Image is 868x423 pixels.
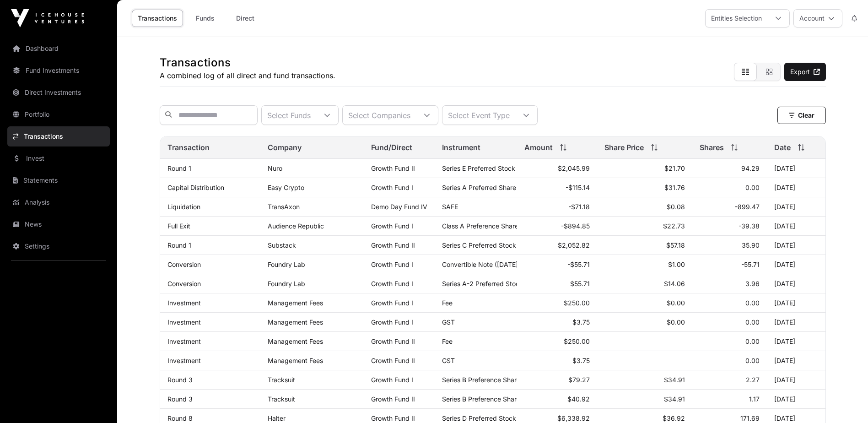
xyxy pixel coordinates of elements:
[371,395,415,403] a: Growth Fund II
[371,260,413,268] a: Growth Fund I
[167,241,191,249] a: Round 1
[746,376,760,384] span: 2.27
[11,9,84,27] img: Icehouse Ventures Logo
[517,313,597,332] td: $3.75
[664,376,685,384] span: $34.91
[774,142,791,153] span: Date
[268,337,356,345] p: Management Fees
[268,222,324,230] a: Audience Republic
[371,203,427,211] a: Demo Day Fund IV
[268,357,356,364] p: Management Fees
[767,293,825,313] td: [DATE]
[268,414,286,422] a: Halter
[822,379,868,423] iframe: Chat Widget
[132,10,183,27] a: Transactions
[664,280,685,287] span: $14.06
[742,241,760,249] span: 35.90
[767,159,825,178] td: [DATE]
[604,142,644,153] span: Share Price
[371,337,415,345] a: Growth Fund II
[7,82,110,103] a: Direct Investments
[517,159,597,178] td: $2,045.99
[517,390,597,409] td: $40.92
[442,395,523,403] span: Series B Preference Shares
[7,60,110,81] a: Fund Investments
[371,318,413,326] a: Growth Fund I
[442,376,523,384] span: Series B Preference Shares
[262,106,316,125] div: Select Funds
[343,106,416,125] div: Select Companies
[371,299,413,307] a: Growth Fund I
[745,357,760,364] span: 0.00
[741,164,760,172] span: 94.29
[7,192,110,212] a: Analysis
[371,164,415,172] a: Growth Fund II
[442,337,453,345] span: Fee
[167,184,224,191] a: Capital Distribution
[739,222,760,230] span: -39.38
[442,414,516,422] span: Series D Preferred Stock
[371,280,413,287] a: Growth Fund I
[767,217,825,236] td: [DATE]
[442,357,455,364] span: GST
[268,203,300,211] a: TransAxon
[442,299,453,307] span: Fee
[517,370,597,390] td: $79.27
[371,241,415,249] a: Growth Fund II
[749,395,760,403] span: 1.17
[160,70,335,81] p: A combined log of all direct and fund transactions.
[663,414,685,422] span: $36.92
[767,370,825,390] td: [DATE]
[442,241,516,249] span: Series C Preferred Stock
[268,241,296,249] a: Substack
[442,164,515,172] span: Series E Preferred Stock
[371,184,413,191] a: Growth Fund I
[700,142,724,153] span: Shares
[735,203,760,211] span: -899.47
[767,390,825,409] td: [DATE]
[371,142,412,153] span: Fund/Direct
[7,214,110,234] a: News
[7,126,110,146] a: Transactions
[442,142,480,153] span: Instrument
[442,203,458,211] span: SAFE
[777,107,826,124] button: Clear
[442,106,515,125] div: Select Event Type
[371,222,413,230] a: Growth Fund I
[7,236,110,256] a: Settings
[167,299,201,307] a: Investment
[371,414,415,422] a: Growth Fund II
[664,395,685,403] span: $34.91
[268,299,356,307] p: Management Fees
[767,351,825,370] td: [DATE]
[517,236,597,255] td: $2,052.82
[268,318,356,326] p: Management Fees
[167,357,201,364] a: Investment
[167,414,193,422] a: Round 8
[667,203,685,211] span: $0.08
[167,203,200,211] a: Liquidation
[517,293,597,313] td: $250.00
[767,197,825,217] td: [DATE]
[167,260,201,268] a: Conversion
[268,376,295,384] a: Tracksuit
[160,55,335,70] h1: Transactions
[442,280,523,287] span: Series A-2 Preferred Stock
[517,197,597,217] td: -$71.18
[517,255,597,274] td: -$55.71
[7,38,110,59] a: Dashboard
[7,170,110,190] a: Statements
[745,280,760,287] span: 3.96
[167,222,190,230] a: Full Exit
[706,10,767,27] div: Entities Selection
[7,148,110,168] a: Invest
[187,10,223,27] a: Funds
[767,332,825,351] td: [DATE]
[167,395,193,403] a: Round 3
[442,260,520,268] span: Convertible Note ([DATE])
[167,318,201,326] a: Investment
[517,274,597,293] td: $55.71
[740,414,760,422] span: 171.69
[268,280,305,287] a: Foundry Lab
[442,184,516,191] span: Series A Preferred Share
